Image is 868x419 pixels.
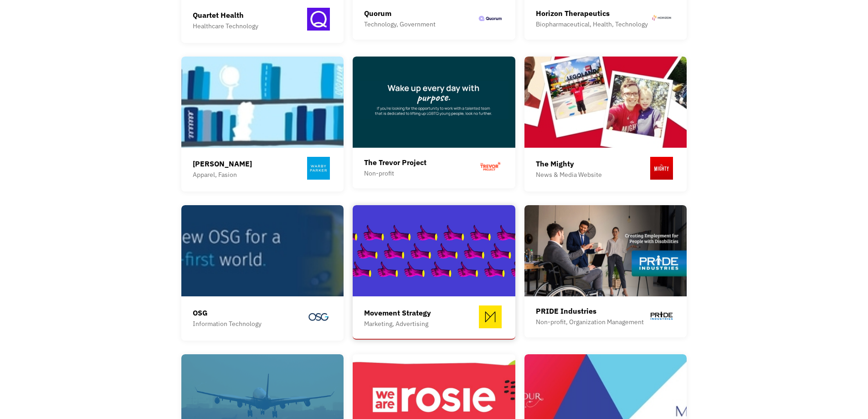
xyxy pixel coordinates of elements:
a: Movement StrategyMarketing, Advertising [353,205,515,340]
a: The MightyNews & Media Website [524,57,687,192]
div: Marketing, Advertising [364,318,431,329]
a: The Trevor ProjectNon-profit [353,57,515,189]
div: PRIDE Industries [536,305,644,316]
div: Non-profit [364,168,426,179]
div: Quartet Health [193,10,258,21]
a: [PERSON_NAME]Apparel, Fasion [181,57,344,192]
div: Technology, Government [364,19,436,30]
div: Movement Strategy [364,307,431,318]
div: Information Technology [193,318,262,329]
div: Apparel, Fasion [193,169,252,180]
div: Healthcare Technology [193,21,258,31]
div: Quorum [364,8,436,19]
div: [PERSON_NAME] [193,158,252,169]
a: OSGInformation Technology [181,205,344,341]
div: Horizon Therapeutics [536,8,648,19]
div: Non-profit, Organization Management [536,316,644,327]
div: Biopharmaceutical, Health, Technology [536,19,648,30]
a: PRIDE IndustriesNon-profit, Organization Management [524,205,687,337]
div: News & Media Website [536,169,602,180]
div: The Mighty [536,158,602,169]
div: OSG [193,307,262,318]
div: The Trevor Project [364,157,426,168]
